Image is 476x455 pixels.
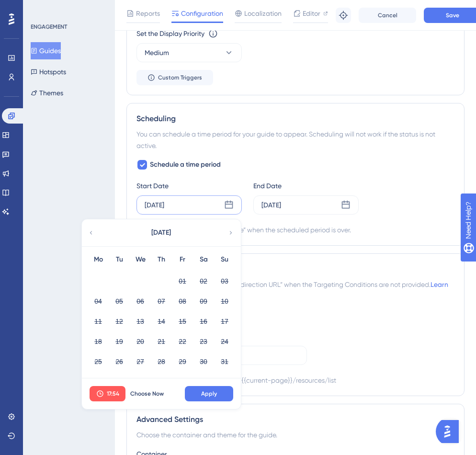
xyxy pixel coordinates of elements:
[195,293,212,309] button: 09
[151,254,172,265] div: Th
[150,159,221,171] span: Schedule a time period
[90,293,106,309] button: 04
[90,353,106,370] button: 25
[145,199,164,211] div: [DATE]
[174,273,191,289] button: 01
[214,254,235,265] div: Su
[216,353,233,370] button: 31
[130,390,164,398] span: Choose Now
[111,313,127,330] button: 12
[111,333,127,350] button: 19
[31,42,61,59] button: Guides
[111,293,127,309] button: 05
[193,254,214,265] div: Sa
[436,417,465,446] iframe: UserGuiding AI Assistant Launcher
[201,390,217,398] span: Apply
[216,333,233,350] button: 24
[195,313,212,330] button: 16
[136,43,242,62] button: Medium
[136,279,454,302] span: The browser will redirect to the “Redirection URL” when the Targeting Conditions are not provided.
[88,254,109,265] div: Mo
[113,223,209,242] button: [DATE]
[153,293,170,309] button: 07
[136,429,454,441] div: Choose the container and theme for the guide.
[136,180,242,192] div: Start Date
[216,293,233,309] button: 10
[136,8,160,19] span: Reports
[90,333,106,350] button: 18
[125,386,169,401] button: Choose Now
[136,263,454,275] div: Redirection
[216,313,233,330] button: 17
[136,414,454,425] div: Advanced Settings
[132,293,148,309] button: 06
[136,70,213,85] button: Custom Triggers
[174,313,191,330] button: 15
[253,180,359,192] div: End Date
[174,293,191,309] button: 08
[111,353,127,370] button: 26
[109,254,130,265] div: Tu
[151,227,171,239] span: [DATE]
[217,375,336,386] div: https://{{current-page}}/resources/list
[359,8,416,23] button: Cancel
[132,333,148,350] button: 20
[158,74,202,81] span: Custom Triggers
[195,353,212,370] button: 30
[136,128,454,151] div: You can schedule a time period for your guide to appear. Scheduling will not work if the status i...
[195,273,212,289] button: 02
[174,353,191,370] button: 29
[244,8,282,19] span: Localization
[174,333,191,350] button: 22
[261,199,281,211] div: [DATE]
[107,390,119,398] span: 17:54
[90,386,125,401] button: 17:54
[136,28,204,39] div: Set the Display Priority
[303,8,320,19] span: Editor
[23,2,60,14] span: Need Help?
[90,313,106,330] button: 11
[130,254,151,265] div: We
[153,313,170,330] button: 14
[446,11,459,19] span: Save
[216,273,233,289] button: 03
[153,353,170,370] button: 28
[132,353,148,370] button: 27
[378,11,397,19] span: Cancel
[136,113,454,125] div: Scheduling
[181,8,223,19] span: Configuration
[185,386,233,401] button: Apply
[195,333,212,350] button: 23
[31,23,67,31] div: ENGAGEMENT
[31,63,66,80] button: Hotspots
[153,333,170,350] button: 21
[145,47,169,58] span: Medium
[154,224,351,236] div: Automatically set as “Inactive” when the scheduled period is over.
[31,84,63,102] button: Themes
[172,254,193,265] div: Fr
[132,313,148,330] button: 13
